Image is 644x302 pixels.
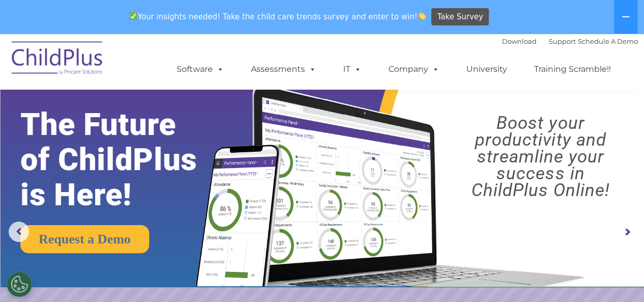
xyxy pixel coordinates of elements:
rs-layer: The Future of ChildPlus is Here! [20,107,226,212]
span: Your insights needed! Take the child care trends survey and enter to win! [125,7,430,26]
rs-layer: Boost your productivity and streamline your success in ChildPlus Online! [445,115,636,199]
a: Assessments [241,59,326,79]
font: | [502,37,638,45]
img: ✅ [129,12,137,20]
a: Schedule A Demo [578,37,638,45]
a: Training Scramble!! [524,59,621,79]
a: IT [333,59,372,79]
button: Cookies Settings [7,271,32,297]
img: ChildPlus by Procare Solutions [7,34,108,85]
span: Phone number [142,109,185,117]
img: 👏 [418,12,426,20]
a: Download [502,37,537,45]
a: Take Survey [431,8,489,26]
a: University [456,59,517,79]
a: Company [378,59,450,79]
span: Last name [142,67,173,75]
a: Support [549,37,576,45]
span: Take Survey [437,8,483,26]
a: Request a Demo [20,225,149,253]
a: Software [166,59,234,79]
